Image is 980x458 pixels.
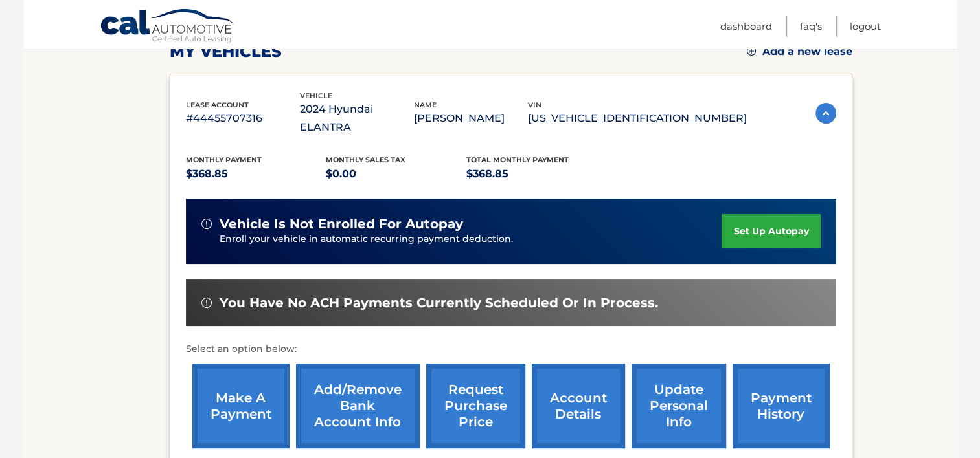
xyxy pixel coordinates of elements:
[300,91,332,100] span: vehicle
[201,219,212,229] img: alert-white.svg
[186,100,249,109] span: lease account
[747,45,852,58] a: Add a new lease
[300,100,414,136] p: 2024 Hyundai ELANTRA
[326,155,405,164] span: Monthly sales Tax
[722,214,820,248] a: set up autopay
[426,364,525,448] a: request purchase price
[220,295,658,311] span: You have no ACH payments currently scheduled or in process.
[186,165,326,183] p: $368.85
[632,364,726,448] a: update personal info
[414,109,528,127] p: [PERSON_NAME]
[815,103,836,124] img: accordion-active.svg
[192,364,290,448] a: make a payment
[720,16,772,37] a: Dashboard
[528,100,541,109] span: vin
[296,364,420,448] a: Add/Remove bank account info
[220,232,722,246] p: Enroll your vehicle in automatic recurring payment deduction.
[220,216,463,232] span: vehicle is not enrolled for autopay
[800,16,822,37] a: FAQ's
[466,165,607,183] p: $368.85
[186,155,262,164] span: Monthly Payment
[850,16,881,37] a: Logout
[326,165,466,183] p: $0.00
[466,155,569,164] span: Total Monthly Payment
[186,109,300,127] p: #44455707316
[528,109,747,127] p: [US_VEHICLE_IDENTIFICATION_NUMBER]
[747,47,756,56] img: add.svg
[201,298,212,308] img: alert-white.svg
[170,42,282,61] h2: my vehicles
[414,100,437,109] span: name
[186,342,836,357] p: Select an option below:
[532,364,625,448] a: account details
[733,364,830,448] a: payment history
[100,8,236,46] a: Cal Automotive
